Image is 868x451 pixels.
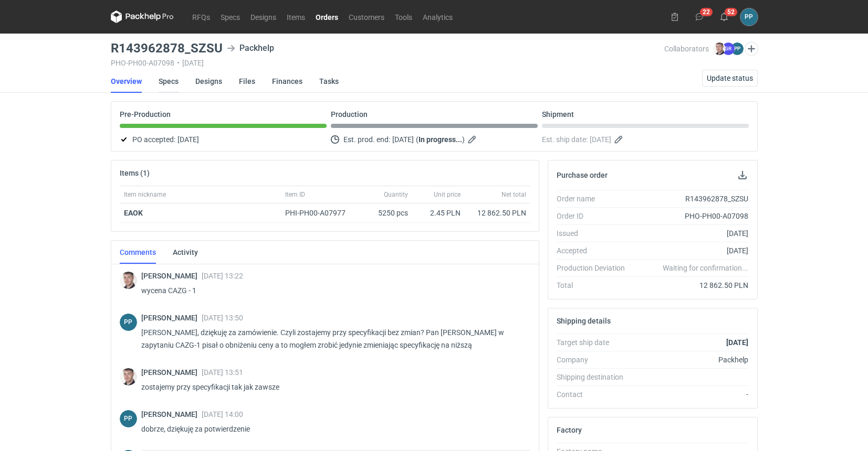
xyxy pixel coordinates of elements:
a: Analytics [417,10,458,23]
p: dobrze, dziękuję za potwierdzenie [141,423,522,435]
div: Order ID [557,211,633,221]
img: Maciej Sikora [120,272,137,289]
strong: EAOK [124,209,143,217]
p: zostajemy przy specyfikacji tak jak zawsze [141,381,522,393]
div: PHI-PH00-A07977 [285,208,355,218]
div: [DATE] [633,228,749,239]
a: Specs [159,70,179,93]
span: [PERSON_NAME] [141,410,202,418]
strong: In progress... [419,135,462,144]
a: Files [239,70,255,93]
div: 2.45 PLN [416,208,461,218]
a: Customers [343,10,390,23]
a: Comments [120,241,156,264]
a: Specs [215,10,245,23]
img: Maciej Sikora [713,42,726,55]
button: PP [740,8,758,26]
span: Update status [707,74,753,82]
em: ) [462,135,465,144]
div: Shipping destination [557,372,633,382]
span: [PERSON_NAME] [141,368,202,377]
div: Est. prod. end: [331,133,538,146]
h3: R143962878_SZSU [111,42,223,55]
span: [PERSON_NAME] [141,272,202,280]
figcaption: PP [120,410,137,427]
span: [DATE] [590,133,611,146]
p: [PERSON_NAME], dziękuję za zamówienie. Czyli zostajemy przy specyfikacji bez zmian? Pan [PERSON_N... [141,326,522,351]
span: Collaborators [664,45,709,53]
div: Paweł Puch [120,314,137,331]
span: [DATE] 13:22 [202,272,243,280]
a: RFQs [187,10,215,23]
div: PHO-PH00-A07098 [DATE] [111,59,665,67]
div: Company [557,355,633,365]
span: Item nickname [124,190,166,199]
button: Edit estimated production end date [467,133,479,146]
div: Paweł Puch [740,8,758,26]
figcaption: GR [722,42,735,55]
div: Packhelp [227,42,274,55]
span: • [177,59,180,67]
div: Target ship date [557,337,633,348]
a: Activity [173,241,198,264]
figcaption: PP [120,314,137,331]
span: Item ID [285,190,305,199]
p: Pre-Production [120,110,171,119]
div: - [633,389,749,400]
a: Designs [245,10,281,23]
svg: Packhelp Pro [111,10,174,23]
strong: [DATE] [726,338,748,347]
p: Production [331,110,368,119]
h2: Factory [557,426,582,434]
div: Issued [557,228,633,239]
button: Edit estimated shipping date [613,133,626,146]
a: Orders [310,10,343,23]
div: Packhelp [633,355,749,365]
p: Shipment [542,110,574,119]
div: 5250 pcs [360,203,412,223]
span: [DATE] 14:00 [202,410,243,418]
div: PHO-PH00-A07098 [633,211,749,221]
a: Tools [390,10,417,23]
div: Order name [557,194,633,204]
span: [DATE] 13:50 [202,314,243,322]
h2: Purchase order [557,171,608,179]
span: [DATE] [177,133,199,146]
div: Paweł Puch [120,410,137,427]
h2: Shipping details [557,317,611,325]
div: 12 862.50 PLN [469,208,526,218]
div: PO accepted: [120,133,327,146]
img: Maciej Sikora [120,368,137,385]
span: [DATE] 13:51 [202,368,243,377]
div: Contact [557,389,633,400]
span: [PERSON_NAME] [141,314,202,322]
button: Edit collaborators [744,42,758,56]
div: Est. ship date: [542,133,749,146]
a: Overview [111,70,142,93]
button: Update status [702,70,758,87]
div: Total [557,280,633,291]
a: Tasks [319,70,339,93]
div: [DATE] [633,245,749,256]
em: ( [416,135,419,144]
span: [DATE] [392,133,414,146]
figcaption: PP [731,42,744,55]
a: Designs [195,70,222,93]
button: 52 [716,8,733,25]
a: Items [281,10,310,23]
div: Accepted [557,245,633,256]
div: 12 862.50 PLN [633,280,749,291]
p: wycena CAZG - 1 [141,284,522,297]
div: Production Deviation [557,263,633,273]
div: R143962878_SZSU [633,194,749,204]
h2: Items (1) [120,169,150,177]
a: Finances [272,70,302,93]
span: Quantity [384,190,408,199]
button: Download PO [736,169,749,181]
span: Net total [501,190,526,199]
em: Waiting for confirmation... [663,263,748,273]
span: Unit price [434,190,461,199]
